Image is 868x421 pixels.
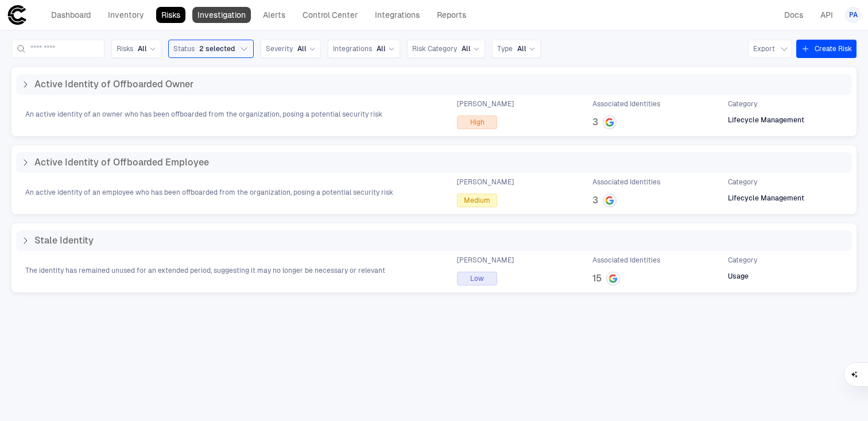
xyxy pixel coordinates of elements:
span: Category [728,256,757,265]
span: 3 [592,117,598,128]
span: Stale Identity [34,235,94,246]
span: Associated Identities [592,177,660,187]
span: Lifecycle Management [728,115,804,125]
span: Integrations [333,44,372,53]
button: Status2 selected [168,40,254,58]
span: Risk Category [412,44,457,53]
a: Alerts [258,7,290,23]
span: An active identity of an owner who has been offboarded from the organization, posing a potential ... [25,110,382,119]
span: The identity has remained unused for an extended period, suggesting it may no longer be necessary... [25,266,385,275]
span: High [470,118,485,127]
span: 3 [592,195,598,206]
a: Docs [779,7,808,23]
div: Active Identity of Offboarded EmployeeAn active identity of an employee who has been offboarded f... [11,145,857,214]
a: Dashboard [46,7,96,23]
a: Reports [432,7,471,23]
span: Category [728,177,757,187]
a: Risks [156,7,185,23]
span: All [462,44,471,53]
span: 2 selected [199,44,235,53]
a: Inventory [103,7,149,23]
button: Create Risk [796,40,857,58]
span: 15 [592,273,602,284]
a: Integrations [370,7,425,23]
span: Active Identity of Offboarded Employee [34,157,209,168]
span: All [297,44,307,53]
span: Lifecycle Management [728,194,804,203]
span: Status [173,44,195,53]
span: Medium [464,196,490,205]
span: [PERSON_NAME] [457,99,514,109]
span: All [377,44,386,53]
div: Active Identity of Offboarded OwnerAn active identity of an owner who has been offboarded from th... [11,67,857,136]
span: [PERSON_NAME] [457,256,514,265]
span: Risks [117,44,133,53]
div: Stale IdentityThe identity has remained unused for an extended period, suggesting it may no longe... [11,223,857,292]
span: Low [470,274,484,283]
span: Type [497,44,513,53]
a: Control Center [297,7,363,23]
span: Active Identity of Offboarded Owner [34,79,193,90]
span: [PERSON_NAME] [457,177,514,187]
span: All [517,44,526,53]
a: API [815,7,838,23]
button: Export [748,40,792,58]
span: PA [849,10,858,20]
span: Usage [728,272,749,281]
span: All [138,44,147,53]
a: Investigation [192,7,251,23]
span: Associated Identities [592,256,660,265]
span: Severity [266,44,293,53]
span: Associated Identities [592,99,660,109]
span: Category [728,99,757,109]
button: PA [845,7,861,23]
span: An active identity of an employee who has been offboarded from the organization, posing a potenti... [25,188,393,197]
